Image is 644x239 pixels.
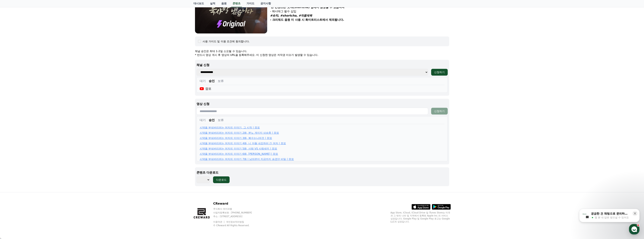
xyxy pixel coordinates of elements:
button: 신청하기 [431,69,448,76]
button: 다운로드 [213,176,230,183]
a: 시댁을 부숴버리려는 여자의 이야기 2화, 분노 게이지 상승중 | 깜포 [200,131,279,135]
a: 시댁을 부숴버리려는 여자의 이야기, 그 시작 | 깜포 [200,126,260,129]
a: 시댁을 부숴버리려는 여자의 이야기 7화 | 남의편이 지금까지 숨겼던 비밀 | 깜포 [200,157,294,161]
button: 보류 [218,79,224,83]
p: * 반드시 영상 게시 후 영상의 URL을 등록해주세요. 미 신청한 영상은 저작권 이슈가 발생할 수 있습니다. [195,53,449,57]
div: 신청하기 [434,109,445,113]
a: 대화 [25,119,49,129]
p: 콘텐츠 다운로드 [196,170,448,175]
p: 사업자등록번호 : [PHONE_NUMBER] [213,211,259,214]
strong: - 크리워드 음원 미 사용 시 화이트리스트에서 제외됩니다. [270,18,344,21]
button: 대기 [200,79,206,83]
p: CReward [213,201,259,206]
a: 시댁을 부숴버리려는 여자의 이야기 5화, 사람 VS 사람새끼 | 깜포 [200,147,277,150]
button: 신청하기 [431,108,448,115]
div: 신청하기 [434,70,445,74]
div: 깜포 [200,86,212,91]
a: 시댁을 부숴버리려는 여자의 이야기 3화, 복수는나의것 | 깜포 [200,136,272,140]
div: 사용 가이드 및 이용 조건에 동의합니다. [203,39,250,43]
p: 채널 승인은 최대 1-2일 소요될 수 있습니다. [195,49,449,53]
p: App Store, iCloud, iCloud Drive 및 iTunes Store는 미국과 그 밖의 나라 및 지역에서 등록된 Apple Inc.의 서비스 상표입니다. Goo... [391,211,451,223]
a: 홈 [1,119,25,129]
button: 승인 [209,79,215,83]
div: 다운로드 [216,178,227,182]
span: 설정 [58,125,63,128]
a: 설정 [49,119,72,129]
a: 개인정보처리방침 [226,221,244,223]
span: 홈 [12,125,14,128]
p: © CReward All Rights Reserved. [213,224,259,227]
em: '본 컨텐츠는 숏챠(Shortcha) 앱에서 감상할 수 있습니다' [270,5,345,9]
p: 주소 : [STREET_ADDRESS] [213,215,259,218]
button: 대기 [200,118,206,122]
p: 채널 신청 [196,63,448,67]
p: 주식회사 와이피랩 [213,207,259,210]
a: 이용약관 [213,221,225,223]
button: 보류 [218,118,224,122]
p: 영상 신청 [196,102,448,106]
button: 승인 [209,118,215,122]
em: #숏챠, #shortcha, #작품제목 [270,14,312,17]
a: 시댁을 부숴버리려는 여자의 이야기 6화, [PERSON_NAME] | 깜포 [200,152,278,156]
span: 대화 [34,125,39,128]
p: - 해시태그 필수 삽입 [270,9,449,14]
a: 시댁을 부숴버리려는 여자의 이야기 4화, 니 아들 내조하러 간 여자 | 깜포 [200,141,286,145]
